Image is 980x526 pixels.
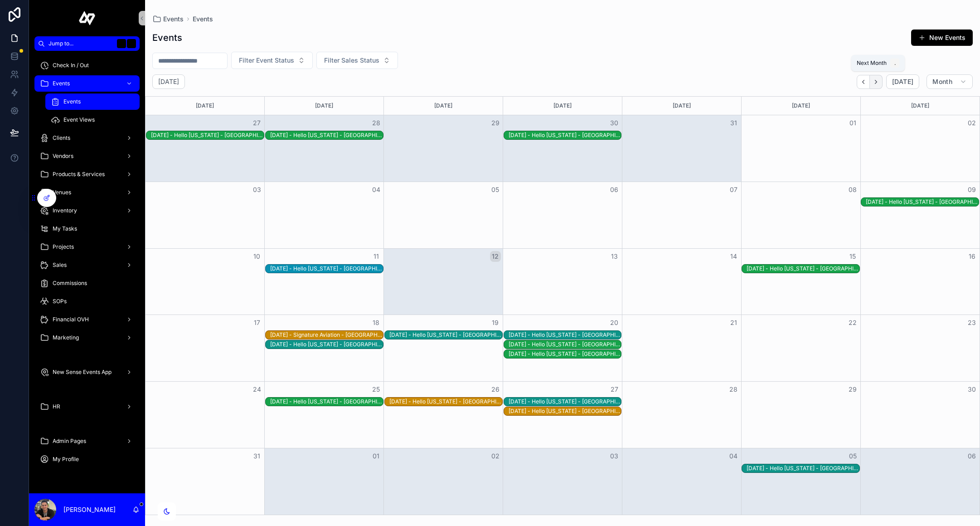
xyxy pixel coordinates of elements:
[847,317,858,328] button: 22
[389,331,502,339] div: 8/19/2025 - Hello Florida - Orlando - Portofino Bay Hotel - rec4evkAOV6uPkZ6a
[609,118,620,128] button: 30
[609,251,620,262] button: 13
[728,317,739,328] button: 21
[79,11,96,25] img: App logo
[847,184,858,195] button: 08
[34,148,140,164] a: Vendors
[490,251,501,262] button: 12
[53,403,60,410] span: HR
[34,221,140,237] a: My Tasks
[158,77,179,86] h2: [DATE]
[53,134,70,142] span: Clients
[49,40,113,47] span: Jump to...
[728,451,739,462] button: 04
[932,78,952,86] span: Month
[609,451,620,462] button: 03
[870,75,883,89] button: Next
[857,75,870,89] button: Back
[270,131,383,139] div: 7/28/2025 - Hello Florida - Orlando - Rosen Shingle Creek - recNK1hfCvn0lvX9U
[270,340,383,349] div: 8/18/2025 - Hello Florida - Orlando - Portofino Bay Hotel - recNYLF0dtXLGBr9l
[316,52,398,69] button: Select Button
[34,130,140,146] a: Clients
[490,384,501,395] button: 26
[509,340,621,349] div: 8/20/2025 - Hello Florida - Orlando - Rosen Shingle Creek - recI7d53QxpHd0Gm4
[34,57,140,74] a: Check In / Out
[728,118,739,128] button: 31
[151,132,264,139] div: [DATE] - Hello [US_STATE] - [GEOGRAPHIC_DATA] - [GEOGRAPHIC_DATA] [GEOGRAPHIC_DATA] - [GEOGRAPHIC...
[239,56,294,65] span: Filter Event Status
[252,118,262,128] button: 27
[490,451,501,462] button: 02
[509,331,621,339] div: 8/20/2025 - Hello Florida - Orlando - Portofino Bay Hotel - recWYhxZEqdrxyHWT
[252,317,262,328] button: 17
[747,465,859,472] div: [DATE] - Hello [US_STATE] - [GEOGRAPHIC_DATA] - Hyatt Regency - [GEOGRAPHIC_DATA] - rec34i1Le8NpN...
[34,36,140,51] button: Jump to...K
[53,207,77,214] span: Inventory
[53,62,89,69] span: Check In / Out
[152,31,182,44] h1: Events
[252,251,262,262] button: 10
[891,59,898,67] span: .
[45,93,140,110] a: Events
[490,118,501,128] button: 29
[34,293,140,310] a: SOPs
[53,334,79,341] span: Marketing
[34,433,140,449] a: Admin Pages
[371,317,382,328] button: 18
[747,464,859,472] div: 9/5/2025 - Hello Florida - Orlando - Hyatt Regency - Orlando - rec34i1Le8NpNsf14
[53,152,73,160] span: Vendors
[270,398,383,405] div: [DATE] - Hello [US_STATE] - [GEOGRAPHIC_DATA][PERSON_NAME][GEOGRAPHIC_DATA] - reckt0wso0ccH3txT
[231,52,313,69] button: Select Button
[270,398,383,406] div: 8/25/2025 - Hello Florida - Orlando - JW Marriott Orlando Grande Lakes - reckt0wso0ccH3txT
[34,364,140,380] a: New Sense Events App
[927,74,973,89] button: Month
[966,317,977,328] button: 23
[509,407,621,415] div: 8/27/2025 - Hello Florida - Orlando - Ritz Carlton - Grande Lakes - recuJK2hB0lAkPnQk
[266,97,382,115] div: [DATE]
[53,80,70,87] span: Events
[29,51,145,479] div: scrollable content
[866,198,979,206] div: [DATE] - Hello [US_STATE] - [GEOGRAPHIC_DATA] - [GEOGRAPHIC_DATA] Marriott - rec7n6b67EhD14Ckg
[505,97,621,115] div: [DATE]
[490,184,501,195] button: 05
[45,112,140,128] a: Event Views
[63,505,116,514] p: [PERSON_NAME]
[892,78,913,86] span: [DATE]
[862,97,978,115] div: [DATE]
[34,275,140,291] a: Commissions
[53,225,77,232] span: My Tasks
[728,184,739,195] button: 07
[63,98,81,105] span: Events
[509,350,621,358] div: [DATE] - Hello [US_STATE] - [GEOGRAPHIC_DATA][PERSON_NAME] [GEOGRAPHIC_DATA] - reci8c9HuyKrL3RtH
[886,74,919,89] button: [DATE]
[509,398,621,406] div: 8/27/2025 - Hello Florida - Orlando - Signia by Hilton Orlando Bonnet Creek - recgCYnANI3NCt9Mu
[966,384,977,395] button: 30
[53,189,71,196] span: Venues
[747,265,859,273] div: 8/15/2025 - Hello Florida - Orlando - Rosen Shingle Creek - recQeg9ozFvweWkOt
[371,451,382,462] button: 01
[609,184,620,195] button: 06
[324,56,379,65] span: Filter Sales Status
[147,97,263,115] div: [DATE]
[866,198,979,206] div: 8/9/2025 - Hello Florida - Orlando - Orlando World Center Marriott - rec7n6b67EhD14Ckg
[747,265,859,272] div: [DATE] - Hello [US_STATE] - [GEOGRAPHIC_DATA][PERSON_NAME] [GEOGRAPHIC_DATA] - recQeg9ozFvweWkOt
[53,456,79,463] span: My Profile
[847,451,858,462] button: 05
[34,184,140,201] a: Venues
[490,317,501,328] button: 19
[509,331,621,339] div: [DATE] - Hello [US_STATE] - [GEOGRAPHIC_DATA] - [GEOGRAPHIC_DATA] - [GEOGRAPHIC_DATA]
[509,341,621,348] div: [DATE] - Hello [US_STATE] - [GEOGRAPHIC_DATA][PERSON_NAME] Shingle Creek - recI7d53QxpHd0Gm4
[966,251,977,262] button: 16
[128,40,135,47] span: K
[53,280,87,287] span: Commissions
[509,132,621,139] div: [DATE] - Hello [US_STATE] - [GEOGRAPHIC_DATA][PERSON_NAME][GEOGRAPHIC_DATA] - recA8WheZHR1KPkBP
[270,331,383,339] div: [DATE] - Signature Aviation - [GEOGRAPHIC_DATA] - Signature Corporate Office - reczxhfJyz8uCdTis
[53,316,89,323] span: Financial OVH
[193,15,213,24] a: Events
[728,384,739,395] button: 28
[152,15,184,24] a: Events
[911,29,973,46] button: New Events
[34,311,140,328] a: Financial OVH
[163,15,184,24] span: Events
